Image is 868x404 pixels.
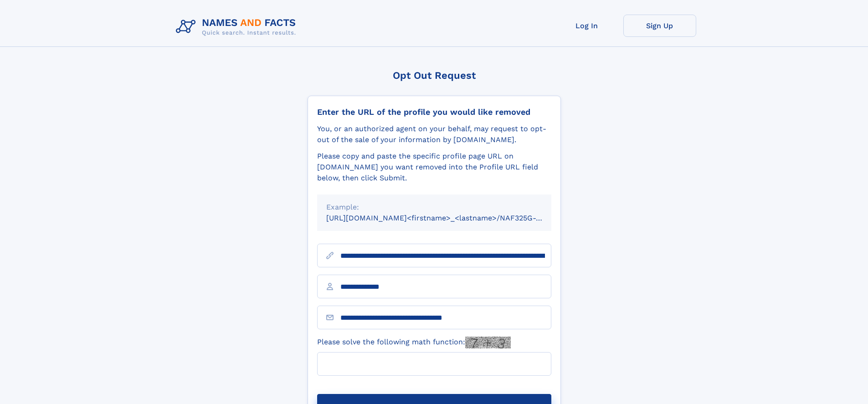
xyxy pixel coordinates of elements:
[317,151,551,184] div: Please copy and paste the specific profile page URL on [DOMAIN_NAME] you want removed into the Pr...
[326,202,542,213] div: Example:
[172,15,303,39] img: Logo Names and Facts
[308,70,561,81] div: Opt Out Request
[550,15,623,37] a: Log In
[317,123,551,145] div: You, or an authorized agent on your behalf, may request to opt-out of the sale of your informatio...
[623,15,696,37] a: Sign Up
[317,337,511,348] label: Please solve the following math function:
[326,214,569,222] small: [URL][DOMAIN_NAME]<firstname>_<lastname>/NAF325G-xxxxxxxx
[317,107,551,117] div: Enter the URL of the profile you would like removed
